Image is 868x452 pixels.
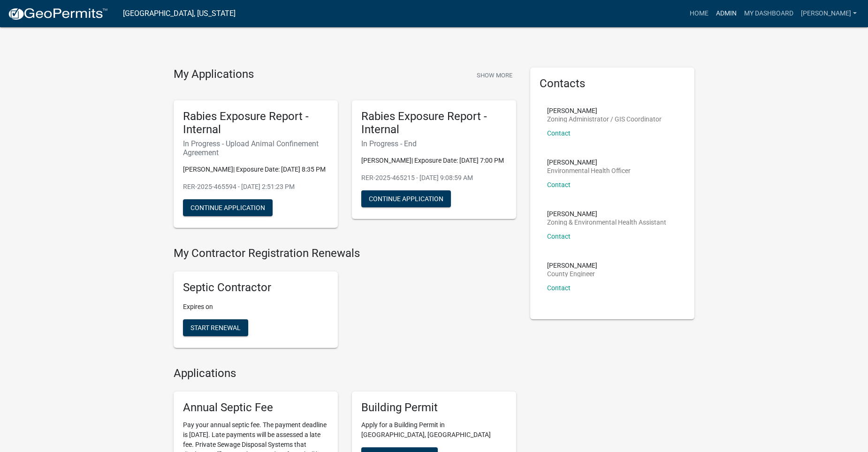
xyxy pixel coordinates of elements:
[183,139,328,157] h6: In Progress - Upload Animal Confinement Agreement
[686,5,712,23] a: Home
[183,319,248,336] button: Start Renewal
[174,367,516,380] h4: Applications
[183,182,328,192] p: RER-2025-465594 - [DATE] 2:51:23 PM
[361,110,507,137] h5: Rabies Exposure Report - Internal
[361,156,507,166] p: [PERSON_NAME]| Exposure Date: [DATE] 7:00 PM
[540,77,685,90] h5: Contacts
[361,420,507,440] p: Apply for a Building Permit in [GEOGRAPHIC_DATA], [GEOGRAPHIC_DATA]
[547,107,662,114] p: [PERSON_NAME]
[547,181,571,188] a: Contact
[361,139,507,148] h6: In Progress - End
[361,190,451,207] button: Continue Application
[547,233,571,240] a: Contact
[547,262,597,269] p: [PERSON_NAME]
[547,271,597,277] p: County Engineer
[547,116,662,122] p: Zoning Administrator / GIS Coordinator
[183,281,328,294] h5: Septic Contractor
[174,247,516,260] h4: My Contractor Registration Renewals
[547,219,666,226] p: Zoning & Environmental Health Assistant
[183,401,328,414] h5: Annual Septic Fee
[740,5,797,23] a: My Dashboard
[547,284,571,292] a: Contact
[174,247,516,355] wm-registration-list-section: My Contractor Registration Renewals
[123,6,236,22] a: [GEOGRAPHIC_DATA], [US_STATE]
[183,199,273,216] button: Continue Application
[361,401,507,414] h5: Building Permit
[190,324,241,331] span: Start Renewal
[174,68,254,82] h4: My Applications
[547,129,571,137] a: Contact
[183,165,328,174] p: [PERSON_NAME]| Exposure Date: [DATE] 8:35 PM
[547,167,631,174] p: Environmental Health Officer
[712,5,740,23] a: Admin
[547,159,631,166] p: [PERSON_NAME]
[183,302,328,312] p: Expires on
[183,110,328,137] h5: Rabies Exposure Report - Internal
[797,5,860,23] a: [PERSON_NAME]
[361,173,507,183] p: RER-2025-465215 - [DATE] 9:08:59 AM
[473,68,516,83] button: Show More
[547,211,666,217] p: [PERSON_NAME]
